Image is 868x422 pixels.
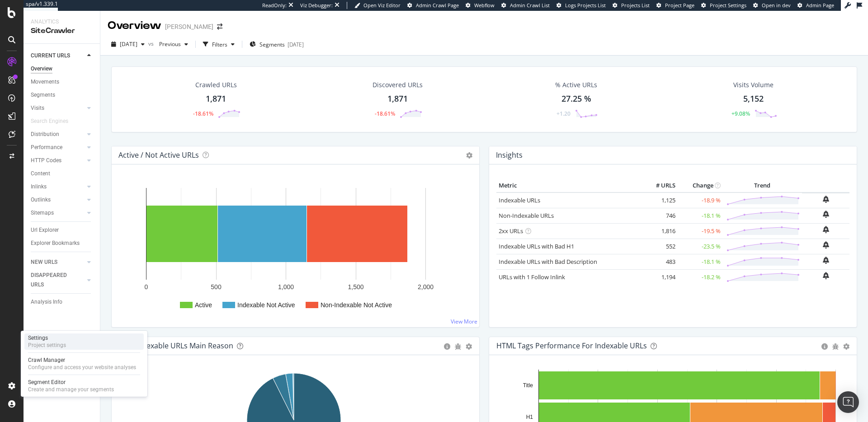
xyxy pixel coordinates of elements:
a: Admin Page [797,2,834,9]
span: Logs Projects List [565,2,606,9]
div: Configure and access your website analyses [28,364,136,371]
th: Change [678,179,723,192]
h4: Active / Not Active URLs [118,149,199,161]
div: bell-plus [823,257,829,264]
td: -18.1 % [678,254,723,269]
div: circle-info [821,343,828,350]
a: HTTP Codes [31,156,85,165]
th: Trend [723,179,802,192]
button: Filters [199,37,238,52]
td: -19.5 % [678,223,723,239]
div: Discovered URLs [373,80,423,89]
svg: A chart. [119,179,469,320]
text: Title [523,382,533,389]
td: 552 [642,239,678,254]
a: Overview [31,64,94,74]
a: Project Settings [701,2,746,9]
a: Open Viz Editor [354,2,401,9]
td: -18.1 % [678,208,723,223]
div: Viz Debugger: [300,2,333,9]
div: Inlinks [31,182,47,192]
a: Content [31,169,94,178]
a: Admin Crawl List [501,2,550,9]
td: -23.5 % [678,239,723,254]
td: 1,816 [642,223,678,239]
td: 483 [642,254,678,269]
a: Open in dev [753,2,791,9]
div: HTML Tags Performance for Indexable URLs [496,341,647,350]
a: Search Engines [31,117,77,126]
a: Crawl ManagerConfigure and access your website analyses [24,356,144,372]
div: gear [843,343,849,350]
div: Url Explorer [31,225,59,235]
a: Project Page [656,2,694,9]
a: Projects List [613,2,650,9]
a: SettingsProject settings [24,333,144,350]
a: DISAPPEARED URLS [31,271,85,290]
a: Indexable URLs with Bad H1 [499,242,574,250]
div: Search Engines [31,117,68,126]
span: Webflow [474,2,495,9]
a: Url Explorer [31,225,94,235]
div: NEW URLS [31,258,57,267]
span: Open Viz Editor [363,2,401,9]
div: arrow-right-arrow-left [217,23,222,30]
text: 1,000 [278,283,294,291]
a: Indexable URLs with Bad Description [499,258,597,266]
div: bell-plus [823,196,829,203]
button: Previous [156,37,192,52]
a: Segments [31,90,94,100]
div: bell-plus [823,241,829,249]
a: Non-Indexable URLs [499,211,554,220]
span: vs [148,40,156,47]
span: 2025 Jul. 27th [120,40,137,48]
div: 27.25 % [561,93,591,105]
div: Overview [31,64,52,74]
div: 1,871 [206,93,226,105]
div: Explorer Bookmarks [31,239,80,248]
div: Crawl Manager [28,356,136,364]
div: Movements [31,77,59,87]
div: % Active URLs [555,80,597,89]
div: -18.61% [375,110,395,117]
div: SiteCrawler [31,26,93,36]
span: Project Settings [710,2,746,9]
button: [DATE] [108,37,148,52]
a: Movements [31,77,94,87]
a: Explorer Bookmarks [31,239,94,248]
div: ReadOnly: [262,2,287,9]
div: [PERSON_NAME] [165,22,213,31]
h4: Insights [496,149,523,161]
div: bug [832,343,839,350]
div: bell-plus [823,272,829,279]
div: Performance [31,143,62,152]
td: 746 [642,208,678,223]
text: H1 [526,414,533,420]
div: DISAPPEARED URLS [31,271,76,290]
td: 1,194 [642,269,678,285]
text: 500 [211,283,222,291]
a: Indexable URLs [499,196,540,204]
text: 1,500 [348,283,363,291]
a: 2xx URLs [499,227,523,235]
td: -18.9 % [678,192,723,208]
div: Crawled URLs [195,80,237,89]
div: Create and manage your segments [28,386,114,393]
div: +1.20 [557,110,571,117]
td: -18.2 % [678,269,723,285]
span: Project Page [665,2,694,9]
a: Performance [31,143,85,152]
span: Previous [156,40,181,48]
span: Admin Crawl Page [416,2,459,9]
div: Sitemaps [31,208,54,218]
td: 1,125 [642,192,678,208]
a: CURRENT URLS [31,51,85,61]
div: Content [31,169,50,178]
div: HTTP Codes [31,156,61,165]
a: Logs Projects List [557,2,606,9]
div: Analysis Info [31,297,62,307]
div: Visits Volume [733,80,774,89]
a: Admin Crawl Page [407,2,459,9]
span: Admin Page [806,2,834,9]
